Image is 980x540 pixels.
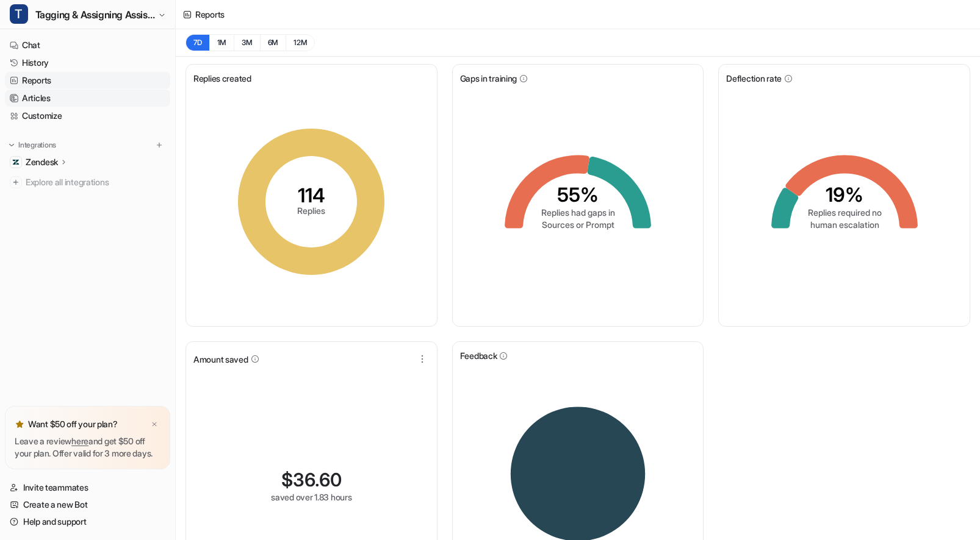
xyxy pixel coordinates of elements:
span: T [10,4,28,24]
p: Want $50 off your plan? [28,418,118,430]
img: menu_add.svg [155,141,164,149]
button: 6M [260,34,286,51]
button: 12M [286,34,315,51]
a: Explore all integrations [5,174,170,191]
tspan: 114 [298,183,325,207]
span: Amount saved [193,353,248,366]
span: 36.60 [293,469,342,491]
p: Integrations [18,140,56,150]
span: Deflection rate [726,72,782,85]
a: Customize [5,107,170,124]
span: Feedback [460,349,497,362]
a: Articles [5,90,170,107]
tspan: 19% [826,183,863,207]
a: Invite teammates [5,479,170,496]
p: Leave a review and get $50 off your plan. Offer valid for 3 more days. [15,435,160,460]
tspan: 55% [557,183,599,207]
span: Tagging & Assigning Assistant [35,6,155,23]
tspan: Replies required no [807,207,881,218]
div: $ [281,469,342,491]
a: History [5,54,170,71]
tspan: Replies had gaps in [541,207,614,218]
tspan: Sources or Prompt [541,219,614,230]
a: here [71,436,88,446]
div: saved over 1.83 hours [271,491,351,503]
div: Reports [195,8,225,21]
a: Create a new Bot [5,496,170,513]
img: star [15,419,24,429]
button: 7D [186,34,209,51]
img: explore all integrations [10,176,22,188]
button: 1M [209,34,234,51]
a: Reports [5,72,170,89]
img: x [151,421,158,428]
span: Explore all integrations [26,172,165,192]
p: Zendesk [26,156,58,168]
span: Gaps in training [460,72,517,85]
tspan: human escalation [810,219,879,230]
button: Integrations [5,139,60,151]
a: Chat [5,37,170,54]
span: Replies created [193,72,251,85]
a: Help and support [5,513,170,530]
button: 3M [234,34,260,51]
tspan: Replies [297,205,325,216]
img: Zendesk [12,158,20,166]
img: expand menu [7,141,16,149]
